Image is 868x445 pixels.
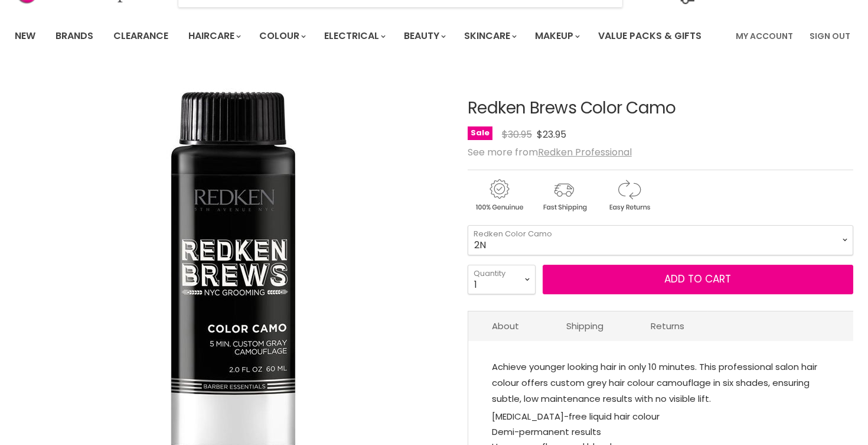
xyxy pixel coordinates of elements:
[250,24,313,48] a: Colour
[47,24,102,48] a: Brands
[180,24,248,48] a: Haircare
[468,265,536,294] select: Quantity
[802,24,857,48] a: Sign Out
[492,409,830,424] li: [MEDICAL_DATA]-free liquid hair colour
[315,24,393,48] a: Electrical
[543,265,853,294] button: Add to cart
[729,24,800,48] a: My Account
[468,311,543,340] a: About
[468,145,632,159] span: See more from
[598,177,660,213] img: returns.gif
[537,128,566,141] span: $23.95
[538,145,632,159] a: Redken Professional
[468,126,492,140] span: Sale
[468,177,530,213] img: genuine.gif
[492,424,830,440] li: Demi-permanent results
[6,24,44,48] a: New
[502,128,532,141] span: $30.95
[6,19,720,53] ul: Main menu
[589,24,710,48] a: Value Packs & Gifts
[395,24,453,48] a: Beauty
[664,272,731,286] span: Add to cart
[492,359,830,409] p: Achieve younger looking hair in only 10 minutes. This professional salon hair colour offers custo...
[543,311,627,340] a: Shipping
[105,24,177,48] a: Clearance
[533,177,595,213] img: shipping.gif
[627,311,708,340] a: Returns
[468,99,853,118] h1: Redken Brews Color Camo
[455,24,524,48] a: Skincare
[526,24,587,48] a: Makeup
